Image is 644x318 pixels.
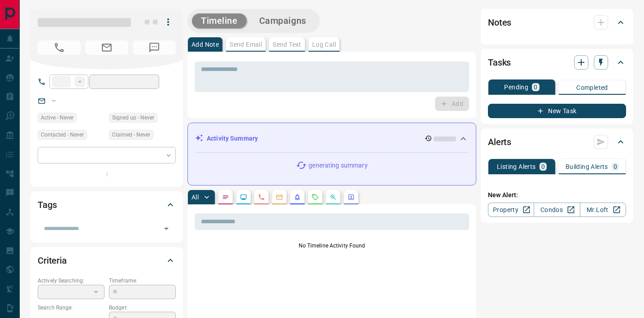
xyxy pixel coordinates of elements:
p: 0 [534,84,537,90]
p: Budget: [109,304,176,312]
div: Tags [38,194,176,216]
svg: Listing Alerts [294,194,301,201]
div: Notes [488,12,626,33]
div: Activity Summary [195,130,469,147]
span: No Number [133,40,176,55]
span: No Number [38,40,81,55]
div: Criteria [38,250,176,271]
button: New Task [488,104,626,118]
button: Open [160,222,173,235]
svg: Requests [312,194,319,201]
span: No Email [85,40,128,55]
p: Completed [576,84,608,91]
p: Building Alerts [566,163,608,170]
div: Alerts [488,131,626,153]
p: 0 [614,163,617,170]
svg: Lead Browsing Activity [240,194,247,201]
h2: Tasks [488,55,511,70]
p: Listing Alerts [497,163,536,170]
a: Condos [534,203,580,217]
span: Contacted - Never [41,130,84,139]
svg: Notes [222,194,229,201]
p: New Alert: [488,190,626,200]
svg: Opportunities [330,194,337,201]
h2: Alerts [488,135,511,149]
p: Search Range: [38,304,104,312]
svg: Emails [276,194,283,201]
button: Campaigns [250,13,315,28]
p: 0 [541,163,545,170]
p: Pending [504,84,528,90]
a: -- [52,97,56,104]
p: No Timeline Activity Found [195,242,469,250]
span: Signed up - Never [112,113,154,122]
span: Claimed - Never [112,130,150,139]
p: generating summary [309,161,367,170]
span: Active - Never [41,113,74,122]
p: Actively Searching: [38,277,104,285]
a: Property [488,203,534,217]
a: Mr.Loft [580,203,626,217]
h2: Criteria [38,253,67,268]
svg: Calls [258,194,265,201]
div: Tasks [488,52,626,73]
p: All [191,194,199,200]
p: Timeframe: [109,277,176,285]
button: Timeline [192,13,247,28]
h2: Tags [38,198,57,212]
h2: Notes [488,15,511,30]
p: Activity Summary [207,134,258,143]
svg: Agent Actions [348,194,355,201]
p: Add Note [191,41,219,48]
